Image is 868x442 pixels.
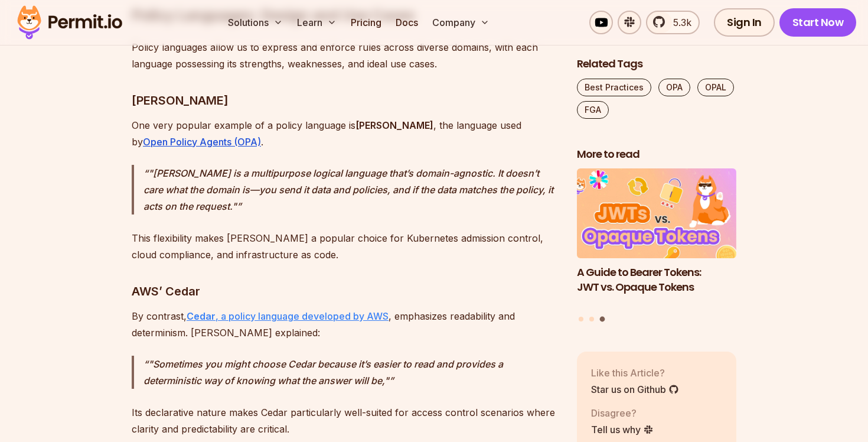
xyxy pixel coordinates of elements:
a: Docs [391,11,423,34]
a: Pricing [346,11,386,34]
span: 5.3k [666,15,691,30]
a: A Guide to Bearer Tokens: JWT vs. Opaque TokensA Guide to Bearer Tokens: JWT vs. Opaque Tokens [577,169,736,310]
button: Solutions [223,11,288,34]
button: Go to slide 2 [589,317,594,321]
h2: Related Tags [577,57,736,71]
p: " " [143,165,558,214]
a: Tell us why [591,422,654,437]
h3: AWS’ Cedar [132,282,558,301]
a: Cedar, a policy language developed by AWS [187,310,389,322]
em: Sometimes you might choose Cedar because it’s easier to read and provides a deterministic way of ... [143,358,503,386]
p: " " [143,356,558,389]
a: Best Practices [577,79,651,96]
p: One very popular example of a policy language is , the language used by . [132,117,558,150]
li: 3 of 3 [577,169,736,310]
p: By contrast, , emphasizes readability and determinism. [PERSON_NAME] explained: [132,308,558,341]
button: Learn [292,11,341,34]
h3: [PERSON_NAME] [132,91,558,110]
div: Posts [577,169,736,324]
h3: A Guide to Bearer Tokens: JWT vs. Opaque Tokens [577,265,736,295]
strong: Cedar [187,310,216,322]
p: Disagree? [591,406,654,420]
a: 5.3k [646,11,700,34]
a: OPA [658,79,690,96]
a: FGA [577,101,609,119]
p: Its declarative nature makes Cedar particularly well-suited for access control scenarios where cl... [132,404,558,437]
a: Sign In [714,8,775,37]
button: Company [428,11,494,34]
button: Go to slide 3 [599,317,605,322]
button: Go to slide 1 [579,317,583,321]
p: Like this Article? [591,366,679,380]
a: Start Now [779,8,857,37]
p: This flexibility makes [PERSON_NAME] a popular choice for Kubernetes admission control, cloud com... [132,230,558,263]
h2: More to read [577,147,736,162]
em: [PERSON_NAME] is a multipurpose logical language that’s domain-agnostic. It doesn’t care what the... [143,167,553,212]
img: Permit logo [12,2,128,43]
a: Open Policy Agents (OPA) [143,136,261,148]
strong: [PERSON_NAME] [355,119,433,131]
p: Policy languages allow us to express and enforce rules across diverse domains, with each language... [132,39,558,72]
img: A Guide to Bearer Tokens: JWT vs. Opaque Tokens [577,169,736,259]
a: OPAL [697,79,734,96]
a: Star us on Github [591,382,679,396]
